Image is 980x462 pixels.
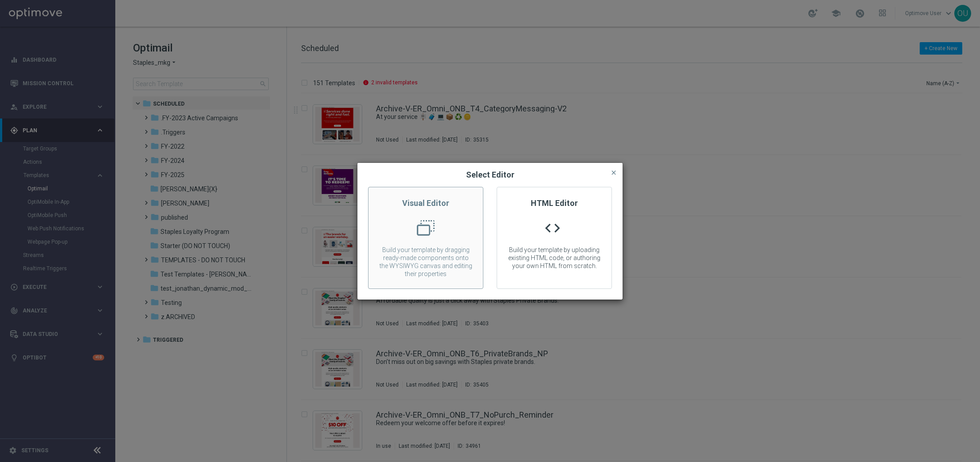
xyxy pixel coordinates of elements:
div: code [544,219,561,244]
h2: Select Editor [466,170,514,180]
p: Build your template by uploading existing HTML code, or authoring your own HTML from scratch. [497,246,612,270]
h2: HTML Editor [497,198,612,209]
span: close [610,169,617,176]
h2: Visual Editor [368,198,483,209]
p: Build your template by dragging ready-made components onto the WYSIWYG canvas and editing their p... [368,246,483,278]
